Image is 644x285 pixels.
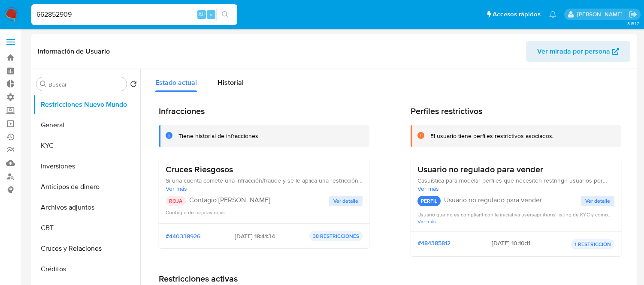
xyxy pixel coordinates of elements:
button: Cruces y Relaciones [33,238,140,259]
button: General [33,115,140,135]
span: Ver mirada por persona [537,41,610,62]
span: Accesos rápidos [493,10,541,19]
button: Créditos [33,259,140,279]
h1: Información de Usuario [38,47,110,56]
button: CBT [33,218,140,238]
a: Salir [629,10,638,19]
button: Anticipos de dinero [33,177,140,197]
button: search-icon [216,9,234,21]
button: Archivos adjuntos [33,197,140,218]
button: Buscar [40,81,47,87]
button: Inversiones [33,156,140,177]
button: Restricciones Nuevo Mundo [33,94,140,115]
a: Notificaciones [549,11,556,18]
button: KYC [33,135,140,156]
span: Alt [198,10,205,18]
input: Buscar usuario o caso... [31,9,237,20]
span: s [210,10,212,18]
input: Buscar [48,81,123,88]
p: zoe.breuer@mercadolibre.com [577,10,626,18]
button: Ver mirada por persona [526,41,630,62]
button: Volver al orden por defecto [130,81,137,90]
